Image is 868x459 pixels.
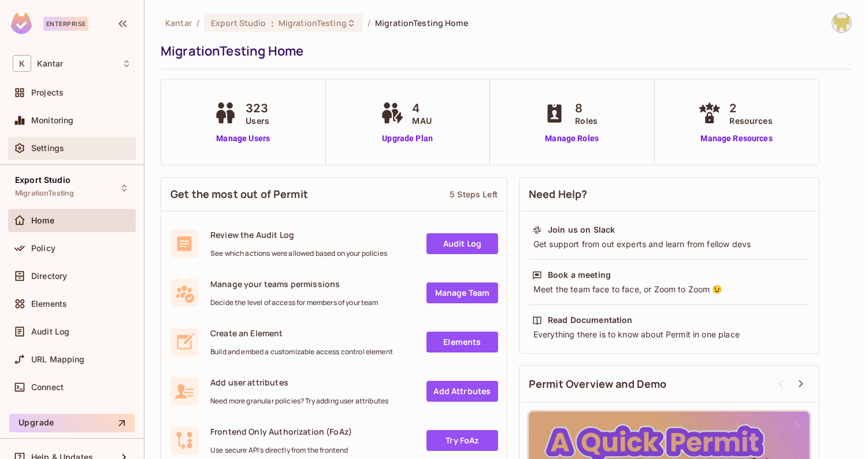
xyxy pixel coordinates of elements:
button: Upgrade [9,414,135,432]
span: MigrationTesting [279,17,347,28]
span: Build and embed a customizable access control element [210,347,393,357]
span: Projects [31,88,64,97]
span: Connect [31,383,64,392]
a: Manage Team [426,282,498,303]
span: Manage your teams permissions [210,278,379,289]
span: Resources [730,115,773,127]
span: 4 [413,100,432,117]
div: 5 Steps Left [450,189,498,200]
span: Review the Audit Log [210,229,387,240]
span: Elements [31,299,67,309]
span: Export Studio [15,175,71,185]
span: Need more granular policies? Try adding user attributes [210,396,388,406]
span: URL Mapping [31,355,85,364]
div: Everything there is to know about Permit in one place [532,329,806,340]
img: Girishankar.VP@kantar.com [832,13,851,32]
span: Need Help? [529,187,588,201]
span: 8 [575,100,598,117]
div: Join us on Slack [548,224,615,236]
span: Settings [31,144,64,153]
span: Get the most out of Permit [170,187,308,201]
span: MigrationTesting Home [375,17,468,28]
li: / [368,17,370,28]
span: Permit Overview and Demo [529,377,667,391]
span: 323 [246,100,269,117]
div: Book a meeting [548,269,611,281]
span: Use secure API's directly from the frontend [210,446,352,455]
a: Upgrade Plan [378,133,437,145]
a: Elements [426,332,498,352]
span: Home [31,216,55,225]
div: Get support from out experts and learn from fellow devs [532,238,806,250]
span: Export Studio [211,17,266,28]
span: K [13,55,31,72]
a: Audit Log [426,233,498,254]
span: Roles [575,115,598,127]
a: Add Attrbutes [426,381,498,402]
div: Meet the team face to face, or Zoom to Zoom 😉 [532,284,806,295]
img: SReyMgAAAABJRU5ErkJggg== [11,13,32,34]
span: Decide the level of access for members of your team [210,298,379,307]
span: Audit Log [31,327,69,336]
span: MigrationTesting [15,189,74,198]
span: Create an Element [210,328,393,339]
span: Add user attributes [210,377,388,388]
span: : [270,19,275,28]
span: MAU [413,115,432,127]
span: Frontend Only Authorization (FoAz) [210,426,352,437]
div: MigrationTesting Home [161,42,846,60]
span: Directory [31,271,67,281]
span: Users [246,115,269,127]
span: See which actions were allowed based on your policies [210,249,387,258]
span: 2 [730,100,773,117]
div: Read Documentation [548,314,633,326]
a: Manage Users [211,133,275,145]
li: / [196,17,199,28]
span: Workspace: Kantar [37,59,63,68]
div: Enterprise [43,17,88,31]
span: Monitoring [31,116,74,125]
span: the active workspace [165,17,192,28]
a: Manage Resources [695,133,778,145]
a: Try FoAz [426,430,498,451]
span: Policy [31,244,55,253]
a: Manage Roles [540,133,603,145]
